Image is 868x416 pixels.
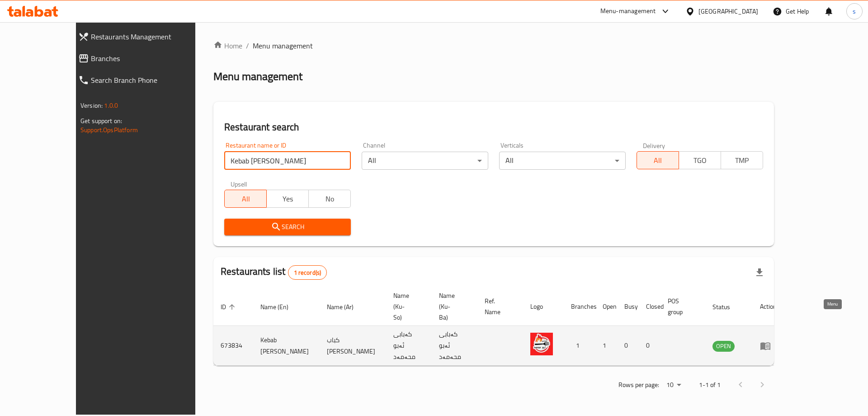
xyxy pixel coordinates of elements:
div: [GEOGRAPHIC_DATA] [698,6,758,16]
a: Branches [71,48,221,69]
a: Restaurants Management [71,26,221,48]
span: Search [231,221,344,233]
span: 1 record(s) [288,268,327,277]
span: Version: [80,100,103,111]
th: Action [753,287,784,326]
button: Search [224,219,351,235]
th: Logo [523,287,564,326]
span: Name (Ku-So) [393,290,421,323]
td: 1 [595,326,617,366]
p: Rows per page: [618,379,659,391]
span: OPEN [712,341,735,351]
span: Name (Ar) [327,301,365,312]
th: Busy [617,287,639,326]
td: 673834 [213,326,253,366]
div: Total records count [288,265,327,280]
td: کەبابی ئەبو محەمەد [386,326,432,366]
button: All [224,190,267,208]
div: Export file [749,262,770,283]
span: Yes [270,192,305,206]
span: No [312,192,347,206]
span: All [228,192,263,206]
a: Support.OpsPlatform [80,124,138,136]
th: Closed [639,287,660,326]
span: Status [712,301,742,312]
span: All [641,154,675,167]
span: TMP [725,154,759,167]
button: TMP [721,151,763,169]
button: TGO [679,151,721,169]
h2: Restaurants list [221,265,327,280]
input: Search for restaurant name or ID.. [224,152,351,170]
span: Menu management [253,40,313,51]
span: Restaurants Management [91,31,214,42]
div: Rows per page: [663,378,684,392]
div: All [362,152,488,170]
button: Yes [266,190,309,208]
th: Branches [564,287,595,326]
td: کەبابی ئەبو محەمەد [432,326,477,366]
div: All [499,152,626,170]
span: TGO [683,154,717,167]
span: Branches [91,53,214,64]
button: All [637,151,679,169]
td: 0 [639,326,660,366]
table: enhanced table [213,287,784,366]
button: No [308,190,351,208]
td: كباب [PERSON_NAME] [320,326,386,366]
td: Kebab [PERSON_NAME] [253,326,320,366]
span: s [853,6,856,16]
h2: Restaurant search [224,120,763,134]
th: Open [595,287,617,326]
p: 1-1 of 1 [699,379,721,391]
td: 1 [564,326,595,366]
a: Search Branch Phone [71,69,221,91]
div: OPEN [712,341,735,352]
span: Name (Ku-Ba) [439,290,467,323]
span: Search Branch Phone [91,75,214,86]
label: Delivery [643,142,665,148]
div: Menu-management [600,6,656,17]
span: ID [221,301,238,312]
h2: Menu management [213,69,302,84]
td: 0 [617,326,639,366]
label: Upsell [231,181,247,187]
span: Name (En) [260,301,300,312]
span: Ref. Name [485,296,512,317]
li: / [246,40,249,51]
span: Get support on: [80,115,122,127]
nav: breadcrumb [213,40,774,51]
span: POS group [668,296,694,317]
img: Kebab Abo Mohammed [530,333,553,355]
span: 1.0.0 [104,100,118,111]
a: Home [213,40,242,51]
